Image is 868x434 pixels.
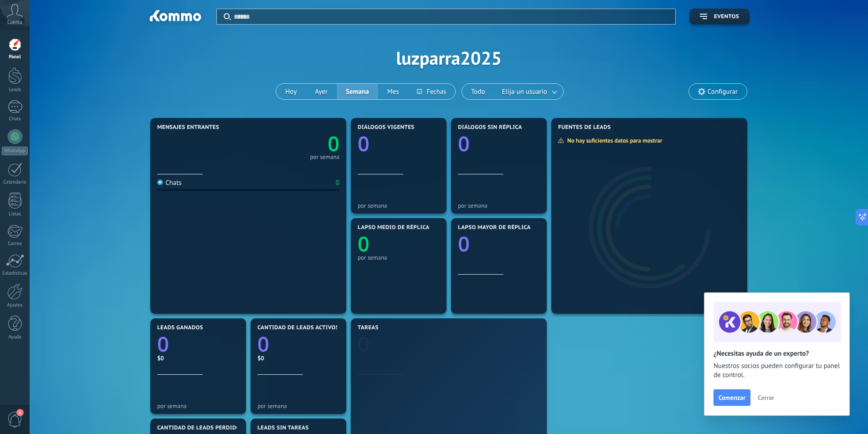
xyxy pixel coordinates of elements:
text: 0 [157,330,169,358]
div: Ayuda [2,334,28,340]
span: Cantidad de leads perdidos [157,425,244,431]
span: Diálogos vigentes [358,124,415,131]
button: Elija un usuario [494,84,563,99]
div: por semana [458,202,540,209]
div: $0 [257,354,339,362]
text: 0 [458,230,470,258]
span: Lapso mayor de réplica [458,225,530,231]
div: Chats [2,116,28,122]
text: 0 [358,230,370,258]
div: Ajustes [2,302,28,308]
text: 0 [358,330,370,358]
span: Mensajes entrantes [157,124,219,131]
div: por semana [257,403,339,409]
div: No hay suficientes datos para mostrar [558,137,668,144]
button: Comenzar [714,389,750,406]
div: Estadísticas [2,271,28,276]
span: Leads ganados [157,325,203,331]
button: Todo [462,84,494,99]
div: WhatsApp [2,147,28,155]
span: Cuenta [7,20,22,26]
span: 1 [16,409,24,416]
button: Mes [378,84,408,99]
a: 0 [358,330,540,358]
span: Eventos [714,14,739,20]
button: Hoy [276,84,306,99]
div: 0 [336,179,339,187]
div: Correo [2,241,28,247]
button: Ayer [306,84,337,99]
span: Elija un usuario [500,86,549,98]
span: Diálogos sin réplica [458,124,522,131]
button: Eventos [689,9,750,25]
div: Panel [2,54,28,60]
span: Nuestros socios pueden configurar tu panel de control. [714,362,840,380]
text: 0 [257,330,269,358]
a: 0 [257,330,339,358]
span: Tareas [358,325,379,331]
text: 0 [328,130,339,158]
button: Semana [337,84,378,99]
img: Chats [157,179,163,185]
a: 0 [157,330,239,358]
div: por semana [358,254,440,261]
div: Leads [2,87,28,93]
div: Calendario [2,179,28,185]
span: Cerrar [758,394,774,401]
div: por semana [358,202,440,209]
text: 0 [458,130,470,158]
div: por semana [157,403,239,409]
button: Fechas [408,84,455,99]
div: $0 [157,354,239,362]
span: Cantidad de leads activos [257,325,339,331]
span: Fuentes de leads [558,124,611,131]
span: Configurar [708,88,738,96]
div: Listas [2,211,28,217]
span: Leads sin tareas [257,425,308,431]
text: 0 [358,130,370,158]
div: por semana [310,155,339,159]
div: Chats [157,179,182,187]
span: Lapso medio de réplica [358,225,430,231]
button: Cerrar [754,391,778,404]
span: Comenzar [719,394,745,401]
a: 0 [248,130,339,158]
h2: ¿Necesitas ayuda de un experto? [714,349,840,358]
